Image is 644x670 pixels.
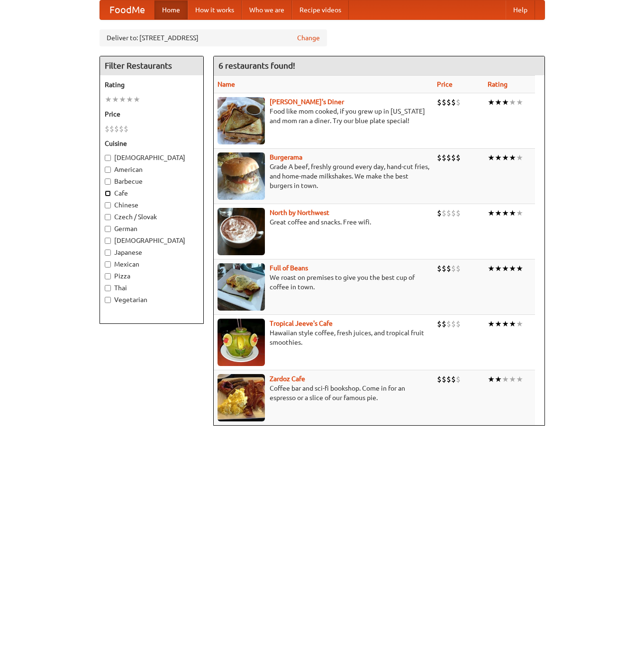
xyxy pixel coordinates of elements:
[451,263,456,274] li: $
[105,179,111,185] input: Barbecue
[105,155,111,161] input: [DEMOGRAPHIC_DATA]
[105,283,199,293] label: Thai
[502,97,509,107] li: ★
[270,153,302,161] a: Burgerama
[451,97,456,107] li: $
[270,209,329,216] a: North by Northwest
[105,238,111,244] input: [DEMOGRAPHIC_DATA]
[188,0,242,19] a: How it works
[270,375,305,383] a: Zardoz Cafe
[495,208,502,218] li: ★
[105,177,199,186] label: Barbecue
[105,224,199,233] label: German
[509,263,516,274] li: ★
[105,109,199,119] h5: Price
[218,152,265,200] img: burgerama.jpg
[506,0,535,19] a: Help
[218,61,295,70] ng-pluralize: 6 restaurants found!
[437,80,453,88] a: Price
[456,263,461,274] li: $
[297,33,320,43] a: Change
[442,152,446,163] li: $
[446,208,451,218] li: $
[105,188,199,198] label: Cafe
[218,97,265,144] img: sallys.jpg
[437,97,442,107] li: $
[446,319,451,329] li: $
[105,226,111,232] input: German
[516,208,523,218] li: ★
[442,263,446,274] li: $
[442,374,446,384] li: $
[488,319,495,329] li: ★
[218,374,265,421] img: zardoz.jpg
[105,285,111,291] input: Thai
[119,124,124,134] li: $
[105,200,199,210] label: Chinese
[516,319,523,329] li: ★
[292,0,349,19] a: Recipe videos
[270,98,344,106] b: [PERSON_NAME]'s Diner
[154,0,188,19] a: Home
[105,190,111,197] input: Cafe
[437,208,442,218] li: $
[270,264,308,272] a: Full of Beans
[126,94,133,105] li: ★
[218,384,429,402] p: Coffee bar and sci-fi bookshop. Come in for an espresso or a slice of our famous pie.
[442,97,446,107] li: $
[124,124,128,134] li: $
[509,319,516,329] li: ★
[109,124,114,134] li: $
[516,263,523,274] li: ★
[105,214,111,220] input: Czech / Slovak
[105,153,199,162] label: [DEMOGRAPHIC_DATA]
[105,80,199,89] h5: Rating
[105,124,109,134] li: $
[105,250,111,256] input: Japanese
[100,56,203,75] h4: Filter Restaurants
[105,261,111,268] input: Mexican
[112,94,119,105] li: ★
[516,374,523,384] li: ★
[509,208,516,218] li: ★
[218,217,429,227] p: Great coffee and snacks. Free wifi.
[105,271,199,281] label: Pizza
[502,263,509,274] li: ★
[495,263,502,274] li: ★
[105,139,199,148] h5: Cuisine
[509,152,516,163] li: ★
[437,263,442,274] li: $
[456,152,461,163] li: $
[451,152,456,163] li: $
[502,208,509,218] li: ★
[105,273,111,279] input: Pizza
[114,124,119,134] li: $
[488,80,508,88] a: Rating
[437,374,442,384] li: $
[242,0,292,19] a: Who we are
[105,248,199,257] label: Japanese
[105,167,111,173] input: American
[509,374,516,384] li: ★
[218,319,265,366] img: jeeves.jpg
[502,319,509,329] li: ★
[456,208,461,218] li: $
[446,152,451,163] li: $
[437,152,442,163] li: $
[119,94,126,105] li: ★
[446,263,451,274] li: $
[446,374,451,384] li: $
[218,208,265,255] img: north.jpg
[495,97,502,107] li: ★
[488,152,495,163] li: ★
[105,202,111,208] input: Chinese
[442,319,446,329] li: $
[451,374,456,384] li: $
[488,97,495,107] li: ★
[451,208,456,218] li: $
[495,319,502,329] li: ★
[488,263,495,274] li: ★
[456,97,461,107] li: $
